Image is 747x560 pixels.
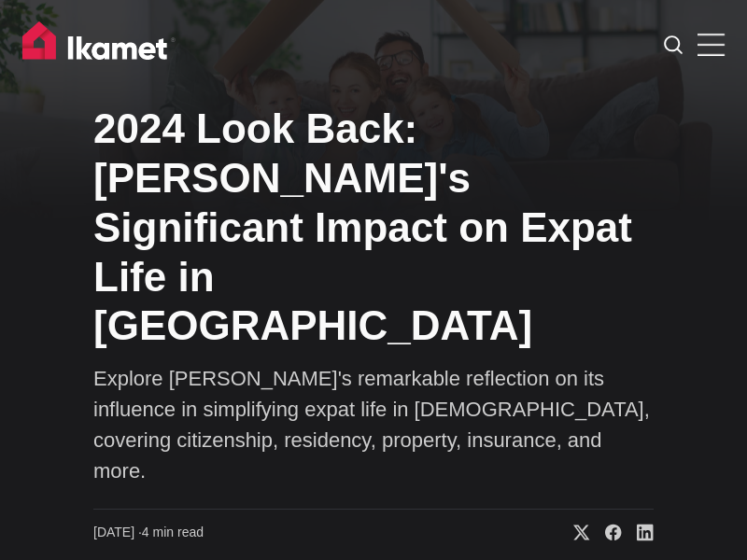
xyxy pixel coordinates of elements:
a: Share on Facebook [590,524,622,542]
a: Share on Linkedin [622,524,654,542]
span: [DATE] ∙ [93,525,142,539]
img: Ikamet home [22,21,176,68]
p: Explore [PERSON_NAME]'s remarkable reflection on its influence in simplifying expat life in [DEMO... [93,363,654,486]
time: 4 min read [93,524,204,542]
h1: 2024 Look Back: [PERSON_NAME]'s Significant Impact on Expat Life in [GEOGRAPHIC_DATA] [93,105,654,351]
a: Share on X [558,524,590,542]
